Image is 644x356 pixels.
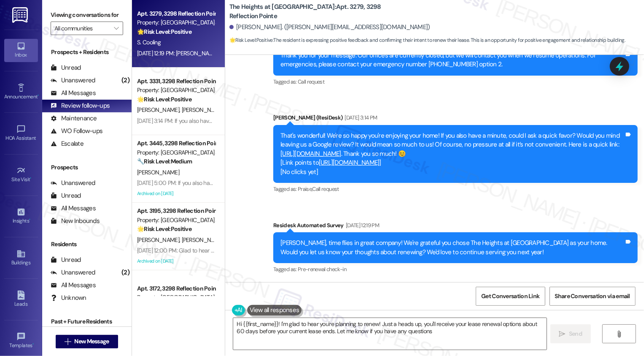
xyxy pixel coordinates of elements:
div: New Inbounds [51,217,100,226]
button: Send [550,324,591,343]
div: Property: [GEOGRAPHIC_DATA] at [GEOGRAPHIC_DATA] [137,18,215,27]
strong: 🌟 Risk Level: Positive [137,95,191,103]
strong: 🌟 Risk Level: Positive [137,225,191,233]
button: Share Conversation via email [550,287,636,306]
strong: 🌟 Risk Level: Positive [229,37,273,43]
span: Pre-renewal check-in [298,266,346,273]
div: Prospects [42,163,132,172]
input: All communities [54,22,110,35]
div: Past + Future Residents [42,317,132,326]
div: Review follow-ups [51,101,110,110]
div: That's wonderful! We're so happy you're enjoying your home! If you also have a minute, could I as... [280,131,624,177]
a: Site Visit • [4,163,38,186]
div: (2) [119,266,132,279]
i:  [559,331,566,337]
div: [DATE] 3:14 PM [343,113,377,122]
span: [PERSON_NAME] [137,168,179,176]
div: Apt. 3331, 3298 Reflection Pointe [137,77,215,86]
a: Leads [4,288,38,311]
span: Call request [298,78,324,85]
div: All Messages [51,281,96,290]
span: New Message [74,337,109,346]
textarea: Hi {{first_name}}! I'm glad to hear you're planning to renew! Just a heads up, you'll receive you... [233,318,547,350]
span: S. Cooling [137,38,161,46]
span: • [38,92,39,98]
strong: 🌟 Risk Level: Positive [137,28,191,35]
img: ResiDesk Logo [12,7,30,23]
a: Templates • [4,329,38,352]
div: Unknown [51,293,86,302]
div: Apt. 3172, 3298 Reflection Pointe [137,284,215,293]
div: (2) [119,74,132,87]
span: Get Conversation Link [481,292,539,301]
span: [PERSON_NAME] [137,106,182,114]
div: Property: [GEOGRAPHIC_DATA] at [GEOGRAPHIC_DATA] [137,148,215,157]
span: : The resident is expressing positive feedback and confirming their intent to renew their lease. ... [229,36,625,45]
div: Archived on [DATE] [136,256,216,266]
div: [PERSON_NAME]. ([PERSON_NAME][EMAIL_ADDRESS][DOMAIN_NAME]) [229,23,430,32]
i:  [114,25,119,32]
button: Get Conversation Link [476,287,545,306]
div: WO Follow-ups [51,127,102,136]
div: Residesk Automated Survey [273,221,638,233]
span: [PERSON_NAME] [137,236,182,244]
span: • [30,175,32,181]
span: Praise , [298,185,312,193]
div: Property: [GEOGRAPHIC_DATA] at [GEOGRAPHIC_DATA] [137,216,215,225]
div: Prospects + Residents [42,48,132,57]
div: Unread [51,63,81,72]
div: Archived on [DATE] [136,188,216,199]
span: [PERSON_NAME] [181,106,224,114]
label: Viewing conversations for [51,8,123,22]
a: HOA Assistant [4,122,38,145]
div: Thank you for your message. Our offices are currently closed, but we will contact you when we res... [280,51,624,69]
a: Insights • [4,205,38,228]
div: All Messages [51,204,96,213]
div: Escalate [51,139,84,148]
div: Apt. 3445, 3298 Reflection Pointe [137,139,215,148]
b: The Heights at [GEOGRAPHIC_DATA]: Apt. 3279, 3298 Reflection Pointe [229,3,398,21]
div: Property: [GEOGRAPHIC_DATA] at [GEOGRAPHIC_DATA] [137,86,215,95]
div: Apt. 3195, 3298 Reflection Pointe [137,207,215,215]
div: Unanswered [51,179,95,188]
a: Buildings [4,247,38,269]
div: Tagged as: [273,183,638,195]
div: [PERSON_NAME] (ResiDesk) [273,113,638,125]
i:  [65,338,71,345]
div: Unread [51,191,81,200]
div: All Messages [51,89,96,98]
a: [URL][DOMAIN_NAME] [280,149,341,158]
div: Residents [42,240,132,249]
div: Unanswered [51,268,95,277]
div: Tagged as: [273,76,638,88]
span: [PERSON_NAME] [181,236,224,244]
span: • [29,217,30,223]
div: Tagged as: [273,263,638,275]
div: Maintenance [51,114,97,123]
span: Call request [313,185,339,193]
a: [URL][DOMAIN_NAME] [319,158,380,167]
button: New Message [56,335,118,348]
a: Inbox [4,39,38,62]
div: [DATE] 12:19 PM [344,221,379,230]
strong: 🔧 Risk Level: Medium [137,158,192,165]
i:  [616,331,622,337]
span: Share Conversation via email [555,292,630,301]
div: Unanswered [51,76,95,85]
div: [PERSON_NAME], time flies in great company! We're grateful you chose The Heights at [GEOGRAPHIC_D... [280,239,624,257]
span: Send [569,329,582,338]
span: • [32,341,34,347]
div: Apt. 3279, 3298 Reflection Pointe [137,9,215,18]
div: Property: [GEOGRAPHIC_DATA] at [GEOGRAPHIC_DATA] [137,293,215,302]
div: Unread [51,255,81,264]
